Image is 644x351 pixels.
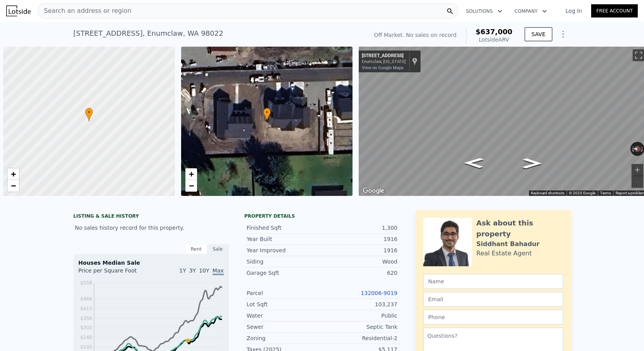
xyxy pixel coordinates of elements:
span: Search an address or region [38,6,131,16]
div: 620 [322,269,398,277]
div: Residential-2 [322,334,398,342]
span: − [11,181,16,190]
div: Ask about this property [476,218,563,239]
div: LISTING & SALE HISTORY [73,213,229,221]
tspan: $413 [80,306,92,311]
div: 103,237 [322,300,398,308]
a: Terms (opens in new tab) [600,191,611,195]
div: Finished Sqft [247,224,322,232]
div: Sale [207,244,229,254]
img: Google [361,186,386,196]
tspan: $193 [80,344,92,350]
div: 1916 [322,235,398,243]
a: Zoom out [7,180,19,192]
tspan: $303 [80,325,92,330]
a: Log In [556,7,591,15]
div: Wood [322,258,398,265]
div: Siddhant Bahadur [476,239,540,249]
tspan: $358 [80,316,92,321]
div: Sewer [247,323,322,331]
div: Real Estate Agent [476,249,532,258]
div: Public [322,312,398,320]
div: Siding [247,258,322,265]
a: Zoom in [7,168,19,180]
a: Open this area in Google Maps (opens a new window) [361,186,386,196]
button: Zoom in [632,164,643,176]
button: Show Options [555,26,571,42]
span: + [188,169,194,179]
path: Go South, 266th Ave SE [456,155,492,171]
div: [STREET_ADDRESS] [362,53,406,59]
div: Lotside ARV [476,36,513,44]
div: [STREET_ADDRESS] , Enumclaw , WA 98022 [73,28,223,39]
div: Water [247,312,322,320]
input: Name [423,274,563,289]
div: Property details [244,213,400,219]
button: Keyboard shortcuts [531,190,564,196]
input: Phone [423,310,563,325]
div: Rent [185,244,207,254]
div: Year Built [247,235,322,243]
button: Company [508,4,553,18]
span: Max [213,267,224,275]
path: Go North, 266th Ave SE [514,156,550,171]
button: SAVE [525,27,552,41]
span: 10Y [199,267,209,274]
div: Zoning [247,334,322,342]
span: 1Y [179,267,186,274]
div: Off Market. No sales on record [374,31,456,39]
div: • [85,108,93,121]
a: 132006-9019 [361,290,397,296]
div: Septic Tank [322,323,398,331]
button: Solutions [460,4,508,18]
a: Zoom out [185,180,197,192]
input: Email [423,292,563,307]
div: 1916 [322,246,398,254]
button: Rotate counterclockwise [630,142,635,156]
a: Free Account [591,4,638,17]
div: Year Improved [247,246,322,254]
a: View on Google Maps [362,65,404,70]
div: Lot Sqft [247,300,322,308]
tspan: $558 [80,280,92,286]
span: $637,000 [476,28,513,36]
tspan: $468 [80,296,92,302]
span: − [188,181,194,190]
div: • [263,108,271,121]
img: Lotside [6,5,31,16]
a: Zoom in [185,168,197,180]
div: No sales history record for this property. [73,221,229,235]
div: Price per Square Foot [79,267,151,279]
span: 3Y [189,267,196,274]
div: Garage Sqft [247,269,322,277]
button: Zoom out [632,176,643,188]
span: © 2025 Google [569,191,595,195]
span: + [11,169,16,179]
div: 1,300 [322,224,398,232]
div: Houses Median Sale [79,259,224,267]
span: • [85,109,93,116]
a: Show location on map [412,57,417,66]
tspan: $248 [80,335,92,340]
span: • [263,109,271,116]
div: Enumclaw, [US_STATE] [362,59,406,64]
div: Parcel [247,289,322,297]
